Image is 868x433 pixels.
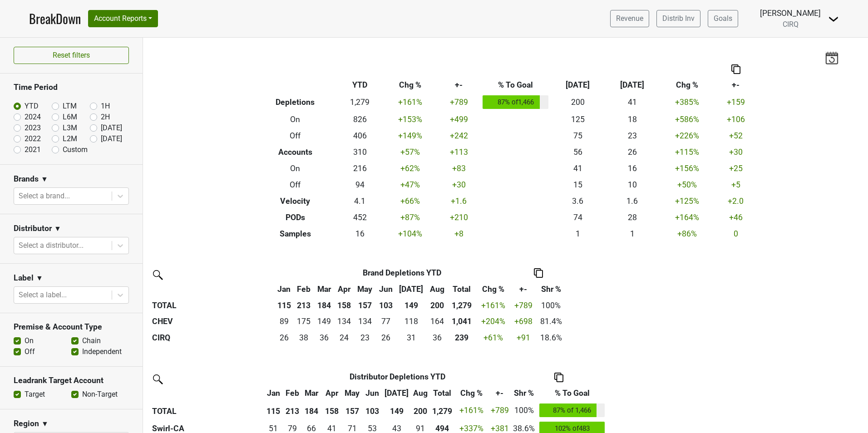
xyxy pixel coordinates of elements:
th: 157 [354,297,376,314]
th: Chg %: activate to sort column ascending [476,281,511,297]
label: L2M [63,133,77,144]
th: +-: activate to sort column ascending [488,385,511,402]
th: Shr %: activate to sort column ascending [536,281,566,297]
td: 81.4% [536,314,566,330]
label: Independent [82,346,122,357]
td: 125 [551,111,605,128]
th: Apr: activate to sort column ascending [334,281,354,297]
th: Off [254,128,337,144]
th: Chg %: activate to sort column ascending [454,385,488,402]
label: Custom [63,144,88,155]
th: Velocity [254,193,337,209]
div: 134 [356,315,374,327]
td: 406 [337,128,383,144]
td: 4.1 [337,193,383,209]
label: 2022 [25,133,41,144]
span: +161% [481,301,505,310]
h3: Premise & Account Type [14,322,129,332]
td: +46 [714,209,757,226]
th: &nbsp;: activate to sort column ascending [150,281,274,297]
th: May: activate to sort column ascending [354,281,376,297]
td: +210 [437,209,480,226]
td: +62 % [383,160,437,177]
td: 452 [337,209,383,226]
th: 103 [376,297,395,314]
td: +86 % [660,226,714,242]
td: +1.6 [437,193,480,209]
th: May: activate to sort column ascending [342,385,362,402]
td: 23.752 [334,330,354,346]
td: 3.6 [551,193,605,209]
td: +789 [437,93,480,111]
label: 2024 [25,112,41,123]
td: +104 % [383,226,437,242]
label: 2021 [25,144,41,155]
td: 26 [376,330,395,346]
td: +57 % [383,144,437,160]
label: [DATE] [101,133,122,144]
td: +106 [714,111,757,128]
div: 31 [398,332,424,344]
td: +242 [437,128,480,144]
th: +- [714,77,757,93]
th: +-: activate to sort column ascending [510,281,536,297]
td: +499 [437,111,480,128]
div: 38 [296,332,311,344]
label: 2023 [25,123,41,133]
th: 115 [263,402,284,420]
div: 36 [316,332,332,344]
td: 216 [337,160,383,177]
div: +698 [513,315,534,327]
th: Aug: activate to sort column ascending [427,281,448,297]
th: 1,279 [430,402,454,420]
td: 75 [551,128,605,144]
th: 200 [411,402,430,420]
h3: Region [14,419,39,428]
span: ▼ [36,273,43,284]
td: 175.436 [294,314,313,330]
td: 56 [551,144,605,160]
img: filter [150,371,164,386]
th: Feb: activate to sort column ascending [284,385,302,402]
th: 1040.532 [448,314,476,330]
td: 35.506 [314,330,334,346]
td: +25 [714,160,757,177]
div: 26 [378,332,394,344]
div: [PERSON_NAME] [760,7,821,19]
td: 148.66 [314,314,334,330]
th: Distributor Depletions YTD [284,369,511,385]
th: Total: activate to sort column ascending [430,385,454,402]
h3: Label [14,273,34,283]
th: Jul: activate to sort column ascending [396,281,427,297]
span: ▼ [41,174,48,185]
td: 89.338 [274,314,294,330]
label: L6M [63,112,77,123]
td: 100% [536,297,566,314]
th: 158 [322,402,342,420]
span: +789 [491,406,509,415]
div: 118 [398,315,424,327]
div: 26 [276,332,292,344]
td: 28 [605,209,660,226]
td: 30.75 [396,330,427,346]
td: 74 [551,209,605,226]
span: ▼ [54,223,61,234]
th: +- [437,77,480,93]
td: 77.337 [376,314,395,330]
td: 25.501 [274,330,294,346]
td: 134.262 [354,314,376,330]
td: 1,279 [337,93,383,111]
td: 10 [605,177,660,193]
label: 2H [101,112,110,123]
td: +30 [714,144,757,160]
th: 200 [427,297,448,314]
td: +153 % [383,111,437,128]
td: +61 % [476,330,511,346]
a: Revenue [610,10,649,27]
td: 38.005 [294,330,313,346]
label: Chain [82,335,101,346]
button: Account Reports [88,10,158,27]
th: 184 [314,297,334,314]
th: Jan: activate to sort column ascending [263,385,284,402]
td: +113 [437,144,480,160]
